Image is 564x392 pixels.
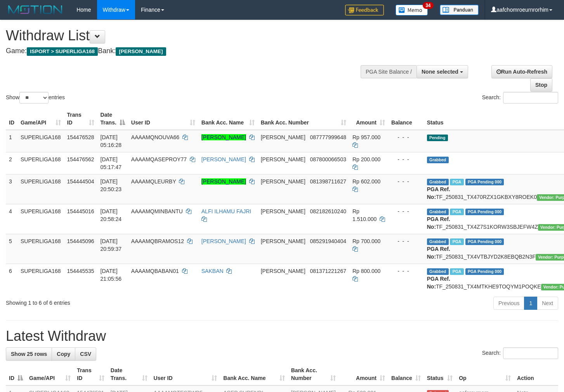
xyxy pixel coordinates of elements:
[6,328,558,344] h1: Latest Withdraw
[17,152,64,174] td: SUPERLIGA168
[427,246,450,260] b: PGA Ref. No:
[6,264,17,294] td: 6
[6,130,17,152] td: 1
[101,208,122,222] span: [DATE] 20:58:24
[6,363,26,385] th: ID: activate to sort column descending
[482,92,558,104] label: Search:
[201,268,224,274] a: SAKBAN
[57,351,70,357] span: Copy
[101,268,122,282] span: [DATE] 21:05:56
[17,204,64,234] td: SUPERLIGA168
[514,363,558,385] th: Action
[422,69,458,75] span: None selected
[388,363,424,385] th: Balance: activate to sort column ascending
[6,4,65,16] img: MOTION_logo.png
[352,268,380,274] span: Rp 800.000
[11,351,47,357] span: Show 25 rows
[424,363,456,385] th: Status: activate to sort column ascending
[116,47,166,56] span: [PERSON_NAME]
[131,156,187,162] span: AAAAMQASEPROY77
[220,363,288,385] th: Bank Acc. Name: activate to sort column ascending
[201,238,246,244] a: [PERSON_NAME]
[391,237,421,245] div: - - -
[74,363,108,385] th: Trans ID: activate to sort column ascending
[101,178,122,192] span: [DATE] 20:50:23
[349,108,388,130] th: Amount: activate to sort column ascending
[6,174,17,204] td: 3
[465,268,504,275] span: PGA Pending
[427,157,449,163] span: Grabbed
[75,347,96,361] a: CSV
[201,156,246,162] a: [PERSON_NAME]
[465,209,504,215] span: PGA Pending
[101,156,122,170] span: [DATE] 05:17:47
[131,238,184,244] span: AAAAMQBRAMOS12
[450,238,463,245] span: Marked by aafheankoy
[17,234,64,264] td: SUPERLIGA168
[396,5,428,16] img: Button%20Memo.svg
[261,238,305,244] span: [PERSON_NAME]
[391,155,421,163] div: - - -
[101,238,122,252] span: [DATE] 20:59:37
[261,134,305,140] span: [PERSON_NAME]
[391,178,421,185] div: - - -
[388,108,424,130] th: Balance
[97,108,128,130] th: Date Trans.: activate to sort column descending
[465,179,504,185] span: PGA Pending
[131,208,183,214] span: AAAAMQMINBANTU
[310,178,346,185] span: Copy 081398711627 to clipboard
[261,208,305,214] span: [PERSON_NAME]
[131,178,176,185] span: AAAAMQLEURBY
[493,297,524,310] a: Previous
[80,351,91,357] span: CSV
[258,108,349,130] th: Bank Acc. Number: activate to sort column ascending
[530,78,552,92] a: Stop
[537,297,558,310] a: Next
[427,276,450,290] b: PGA Ref. No:
[503,92,558,104] input: Search:
[450,268,463,275] span: Marked by aafheankoy
[19,92,49,104] select: Showentries
[524,297,537,310] a: 1
[391,207,421,215] div: - - -
[151,363,220,385] th: User ID: activate to sort column ascending
[391,267,421,275] div: - - -
[416,65,468,78] button: None selected
[427,209,449,215] span: Grabbed
[6,204,17,234] td: 4
[491,65,552,78] a: Run Auto-Refresh
[352,238,380,244] span: Rp 700.000
[427,268,449,275] span: Grabbed
[201,178,246,185] a: [PERSON_NAME]
[482,347,558,359] label: Search:
[17,130,64,152] td: SUPERLIGA168
[427,216,450,230] b: PGA Ref. No:
[361,65,416,78] div: PGA Site Balance /
[427,135,448,141] span: Pending
[67,238,94,244] span: 154445096
[427,186,450,200] b: PGA Ref. No:
[345,5,384,16] img: Feedback.jpg
[352,178,380,185] span: Rp 602.000
[440,5,479,15] img: panduan.png
[6,347,52,361] a: Show 25 rows
[6,47,368,55] h4: Game: Bank:
[17,264,64,294] td: SUPERLIGA168
[261,268,305,274] span: [PERSON_NAME]
[67,178,94,185] span: 154444504
[352,134,380,140] span: Rp 957.000
[52,347,75,361] a: Copy
[450,209,463,215] span: Marked by aafheankoy
[423,2,433,9] span: 34
[201,208,251,214] a: ALFI ILHAMU FAJRI
[6,296,229,307] div: Showing 1 to 6 of 6 entries
[17,174,64,204] td: SUPERLIGA168
[6,234,17,264] td: 5
[288,363,339,385] th: Bank Acc. Number: activate to sort column ascending
[67,134,94,140] span: 154476528
[352,208,377,222] span: Rp 1.510.000
[131,268,179,274] span: AAAAMQBABAN01
[26,363,74,385] th: Game/API: activate to sort column ascending
[310,134,346,140] span: Copy 087777999648 to clipboard
[339,363,388,385] th: Amount: activate to sort column ascending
